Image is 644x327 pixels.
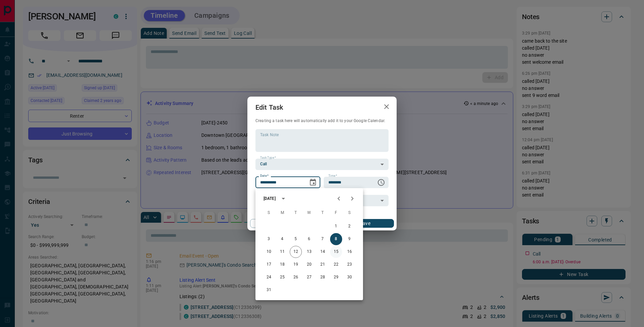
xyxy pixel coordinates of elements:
[290,233,302,245] button: 5
[317,233,329,245] button: 7
[374,176,388,189] button: Choose time, selected time is 6:00 AM
[276,259,288,271] button: 18
[330,259,342,271] button: 22
[290,271,302,283] button: 26
[263,259,275,271] button: 17
[290,259,302,271] button: 19
[344,259,356,271] button: 23
[328,174,337,178] label: Time
[317,271,329,283] button: 28
[263,271,275,283] button: 24
[250,219,308,228] button: Cancel
[276,246,288,258] button: 11
[303,246,315,258] button: 13
[303,259,315,271] button: 20
[303,206,315,220] span: Wednesday
[263,246,275,258] button: 10
[260,156,276,160] label: Task Type
[317,259,329,271] button: 21
[336,219,394,228] button: Save
[344,271,356,283] button: 30
[290,246,302,258] button: 12
[255,159,389,170] div: Call
[276,206,288,220] span: Monday
[330,233,342,245] button: 8
[263,233,275,245] button: 3
[290,206,302,220] span: Tuesday
[303,271,315,283] button: 27
[276,233,288,245] button: 4
[260,174,269,178] label: Date
[317,206,329,220] span: Thursday
[344,220,356,232] button: 2
[330,206,342,220] span: Friday
[264,196,276,202] div: [DATE]
[306,176,320,189] button: Choose date, selected date is Aug 8, 2025
[346,192,359,205] button: Next month
[330,220,342,232] button: 1
[344,246,356,258] button: 16
[263,206,275,220] span: Sunday
[278,193,289,204] button: calendar view is open, switch to year view
[317,246,329,258] button: 14
[247,97,291,118] h2: Edit Task
[276,271,288,283] button: 25
[344,233,356,245] button: 9
[263,284,275,296] button: 31
[330,271,342,283] button: 29
[330,246,342,258] button: 15
[332,192,346,205] button: Previous month
[303,233,315,245] button: 6
[344,206,356,220] span: Saturday
[255,118,389,124] p: Creating a task here will automatically add it to your Google Calendar.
